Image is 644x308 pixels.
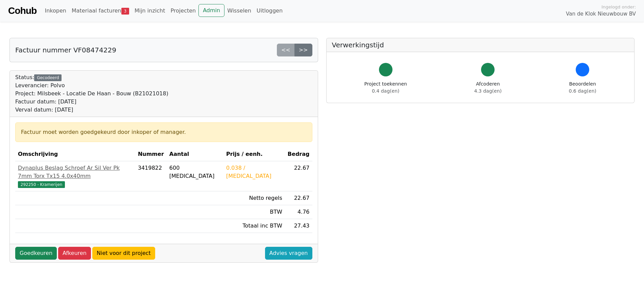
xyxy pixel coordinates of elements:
[15,81,168,90] div: Leverancier: Polvo
[18,181,65,188] span: 292250 - Kramerijen
[135,147,167,161] th: Nummer
[121,8,129,15] span: 3
[474,88,502,94] span: 4.3 dag(en)
[8,3,37,19] a: Cohub
[167,147,223,161] th: Aantal
[285,161,312,191] td: 22.67
[474,80,502,95] div: Afcoderen
[285,191,312,205] td: 22.67
[42,4,69,18] a: Inkopen
[294,44,312,56] a: >>
[285,205,312,219] td: 4.76
[34,74,62,81] div: Gecodeerd
[168,4,198,18] a: Projecten
[364,80,407,95] div: Project toekennen
[21,128,307,136] div: Factuur moet worden goedgekeurd door inkoper of manager.
[135,161,167,191] td: 3419822
[18,164,133,180] div: Dynaplus Beslag Schroef Ar Sil Ver Pk 7mm Torx Tx15 4.0x40mm
[198,4,224,17] a: Admin
[223,205,285,219] td: BTW
[265,247,312,260] a: Advies vragen
[569,80,596,95] div: Beoordelen
[254,4,285,18] a: Uitloggen
[569,88,596,94] span: 0.6 dag(en)
[15,147,135,161] th: Omschrijving
[18,164,133,188] a: Dynaplus Beslag Schroef Ar Sil Ver Pk 7mm Torx Tx15 4.0x40mm292250 - Kramerijen
[92,247,155,260] a: Niet voor dit project
[372,88,399,94] span: 0.4 dag(en)
[15,247,57,260] a: Goedkeuren
[69,4,132,18] a: Materiaal facturen3
[223,147,285,161] th: Prijs / eenh.
[285,219,312,233] td: 27.43
[132,4,168,18] a: Mijn inzicht
[224,4,254,18] a: Wisselen
[15,98,168,106] div: Factuur datum: [DATE]
[226,164,282,180] div: 0.038 / [MEDICAL_DATA]
[223,219,285,233] td: Totaal inc BTW
[15,106,168,114] div: Verval datum: [DATE]
[15,46,116,54] h5: Factuur nummer VF08474229
[566,10,636,18] span: Van de Klok Nieuwbouw BV
[285,147,312,161] th: Bedrag
[15,73,168,114] div: Status:
[223,191,285,205] td: Netto regels
[58,247,91,260] a: Afkeuren
[601,4,636,10] span: Ingelogd onder:
[15,90,168,98] div: Project: Milsbeek - Locatie De Haan - Bouw (B21021018)
[169,164,221,180] div: 600 [MEDICAL_DATA]
[332,41,629,49] h5: Verwerkingstijd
